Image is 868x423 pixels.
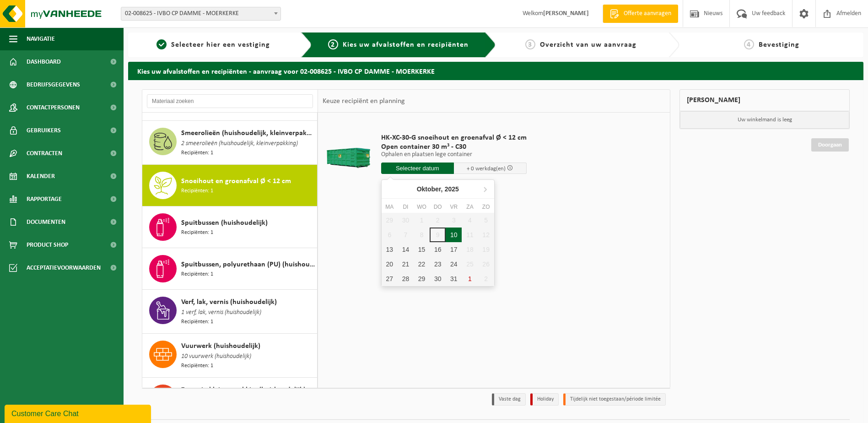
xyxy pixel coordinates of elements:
input: Selecteer datum [381,163,454,174]
div: 14 [398,242,414,257]
div: 15 [414,242,430,257]
span: Selecteer hier een vestiging [171,41,270,49]
a: Offerte aanvragen [603,5,678,23]
span: 2 smeerolieën (huishoudelijk, kleinverpakking) [181,139,298,149]
div: wo [414,202,430,211]
button: Vuurwerk (huishoudelijk) 10 vuurwerk (huishoudelijk) Recipiënten: 1 [142,334,318,378]
span: Kies uw afvalstoffen en recipiënten [343,41,469,49]
span: Rapportage [27,188,62,211]
li: Vaste dag [492,393,526,406]
span: 2 [328,39,338,49]
div: 20 [382,257,398,271]
span: Vuurwerk (huishoudelijk) [181,341,260,352]
span: Spuitbussen (huishoudelijk) [181,217,268,228]
a: 1Selecteer hier een vestiging [133,39,294,50]
p: Uw winkelmand is leeg [680,111,849,129]
span: Documenten [27,211,65,233]
div: 13 [382,242,398,257]
span: Recipiënten: 1 [181,187,213,195]
span: Snoeihout en groenafval Ø < 12 cm [181,176,291,187]
div: Oktober, [413,182,463,196]
p: Ophalen en plaatsen lege container [381,152,527,158]
div: vr [446,202,462,211]
div: zo [478,202,494,211]
div: za [462,202,478,211]
button: Spuitbussen (huishoudelijk) Recipiënten: 1 [142,206,318,248]
span: Bevestiging [759,41,799,49]
h2: Kies uw afvalstoffen en recipiënten - aanvraag voor 02-008625 - IVBO CP DAMME - MOERKERKE [128,62,863,80]
strong: [PERSON_NAME] [543,10,589,17]
span: Contracten [27,142,62,165]
span: Gebruikers [27,119,61,142]
span: 4 [744,39,754,49]
span: Smeerolieën (huishoudelijk, kleinverpakking) [181,128,315,139]
div: 28 [398,271,414,286]
span: Navigatie [27,27,55,50]
span: Recipiënten: 1 [181,318,213,326]
div: 30 [430,271,446,286]
span: Dashboard [27,50,61,73]
button: Verf, lak, vernis (huishoudelijk) 1 verf, lak, vernis (huishoudelijk) Recipiënten: 1 [142,290,318,334]
span: 1 [156,39,167,49]
span: Recipiënten: 1 [181,362,213,370]
div: 24 [446,257,462,271]
button: Spuitbussen, polyurethaan (PU) (huishoudelijk) Recipiënten: 1 [142,248,318,290]
span: Zuren in kleinverpakking(huishoudelijk) [181,385,306,396]
div: [PERSON_NAME] [679,89,850,111]
input: Materiaal zoeken [147,94,313,108]
div: 21 [398,257,414,271]
span: HK-XC-30-G snoeihout en groenafval Ø < 12 cm [381,133,527,142]
span: Contactpersonen [27,96,80,119]
button: Snoeihout en groenafval Ø < 12 cm Recipiënten: 1 [142,165,318,206]
span: Offerte aanvragen [621,9,674,18]
span: 1 verf, lak, vernis (huishoudelijk) [181,308,261,318]
div: 29 [414,271,430,286]
span: 02-008625 - IVBO CP DAMME - MOERKERKE [121,7,280,20]
li: Holiday [530,393,559,406]
span: Spuitbussen, polyurethaan (PU) (huishoudelijk) [181,259,315,270]
span: 10 vuurwerk (huishoudelijk) [181,352,251,362]
div: 10 [446,228,462,242]
span: Recipiënten: 1 [181,228,213,237]
span: 02-008625 - IVBO CP DAMME - MOERKERKE [121,7,281,21]
span: 3 [525,39,535,49]
button: Zuren in kleinverpakking(huishoudelijk) [142,378,318,421]
div: di [398,202,414,211]
div: ma [382,202,398,211]
i: 2025 [445,186,459,192]
div: 23 [430,257,446,271]
div: do [430,202,446,211]
span: Product Shop [27,233,68,256]
span: Verf, lak, vernis (huishoudelijk) [181,297,277,308]
div: 22 [414,257,430,271]
span: Recipiënten: 1 [181,270,213,279]
div: Keuze recipiënt en planning [318,90,410,113]
button: Smeerolieën (huishoudelijk, kleinverpakking) 2 smeerolieën (huishoudelijk, kleinverpakking) Recip... [142,121,318,165]
span: Recipiënten: 1 [181,149,213,157]
span: Bedrijfsgegevens [27,73,80,96]
div: 17 [446,242,462,257]
span: Open container 30 m³ - C30 [381,142,527,152]
div: 16 [430,242,446,257]
div: 27 [382,271,398,286]
div: 31 [446,271,462,286]
li: Tijdelijk niet toegestaan/période limitée [563,393,666,406]
iframe: chat widget [5,403,153,423]
span: + 0 werkdag(en) [467,166,506,172]
span: Overzicht van uw aanvraag [540,41,636,49]
span: Acceptatievoorwaarden [27,256,101,279]
a: Doorgaan [811,138,849,152]
span: Kalender [27,165,55,188]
